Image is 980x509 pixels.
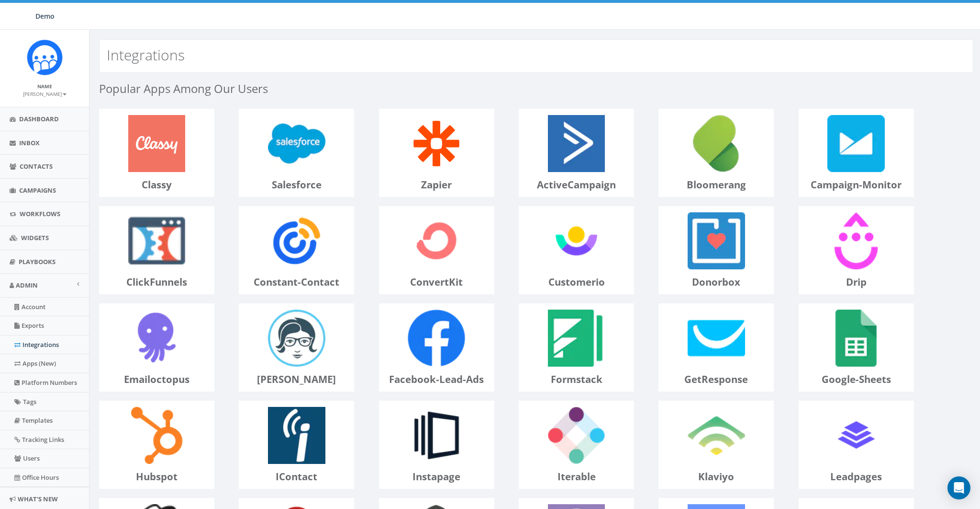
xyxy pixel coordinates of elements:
[659,372,773,386] p: getResponse
[542,304,611,372] img: formstack-logo
[659,470,773,484] p: klaviyo
[402,304,470,372] img: facebook-lead-ads-logo
[239,275,354,289] p: constant-contact
[122,304,191,372] img: emailoctopus-logo
[19,139,40,147] span: Inbox
[239,470,354,484] p: iContact
[542,109,611,178] img: activeCampaign-logo
[822,304,890,372] img: google-sheets-logo
[542,401,611,470] img: iterable-logo
[799,275,913,289] p: drip
[379,470,494,484] p: instapage
[37,83,52,90] small: Name
[262,109,331,178] img: salesforce-logo
[262,304,331,372] img: emma-logo
[100,372,214,386] p: emailoctopus
[947,476,970,499] div: Open Intercom Messenger
[542,207,611,275] img: customerio-logo
[262,207,331,275] img: constant-contact-logo
[107,47,185,63] h2: Integrations
[19,115,59,123] span: Dashboard
[799,372,913,386] p: google-sheets
[20,209,60,218] span: Workflows
[402,109,470,178] img: zapier-logo
[379,275,494,289] p: convertKit
[122,109,191,178] img: classy-logo
[27,39,63,75] img: Icon_1.png
[519,470,634,484] p: iterable
[682,207,750,275] img: donorbox-logo
[519,178,634,192] p: activeCampaign
[659,178,773,192] p: bloomerang
[100,178,214,192] p: classy
[519,372,634,386] p: formstack
[23,89,67,98] a: [PERSON_NAME]
[682,109,750,178] img: bloomerang-logo
[20,162,53,171] span: Contacts
[682,401,750,470] img: klaviyo-logo
[122,207,191,275] img: clickFunnels-logo
[21,233,49,242] span: Widgets
[822,401,890,470] img: leadpages-logo
[402,401,470,470] img: instapage-logo
[16,281,38,289] span: Admin
[402,207,470,275] img: convertKit-logo
[799,470,913,484] p: leadpages
[262,401,331,470] img: iContact-logo
[822,109,890,178] img: campaign-monitor-logo
[19,186,56,195] span: Campaigns
[682,304,750,372] img: getResponse-logo
[799,178,913,192] p: campaign-monitor
[100,275,214,289] p: clickFunnels
[100,470,214,484] p: hubspot
[519,275,634,289] p: customerio
[23,91,67,97] small: [PERSON_NAME]
[18,495,58,503] span: What's New
[239,178,354,192] p: salesforce
[35,12,55,21] span: Demo
[379,178,494,192] p: zapier
[822,207,890,275] img: drip-logo
[659,275,773,289] p: donorbox
[379,372,494,386] p: facebook-lead-ads
[239,372,354,386] p: [PERSON_NAME]
[122,401,191,470] img: hubspot-logo
[19,257,56,266] span: Playbooks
